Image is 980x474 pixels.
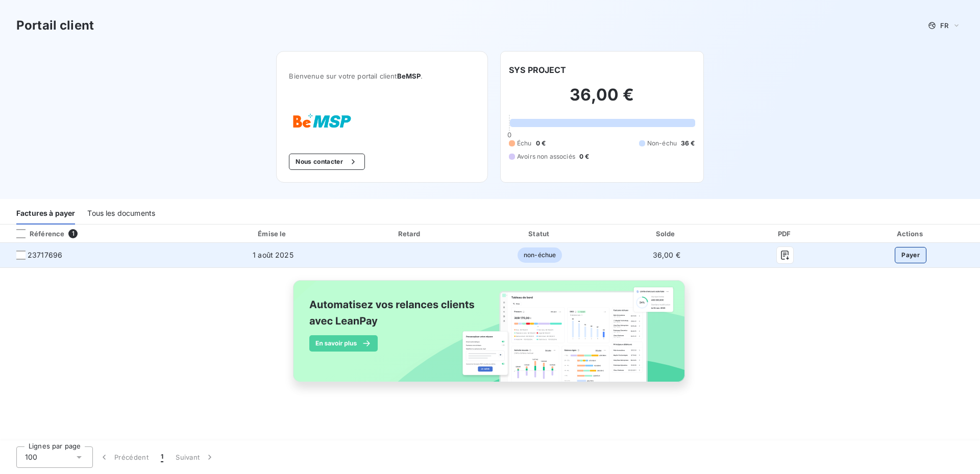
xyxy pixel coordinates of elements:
h3: Portail client [16,16,94,35]
span: 0 [507,131,511,139]
span: 0 € [579,152,589,161]
button: Payer [895,247,926,263]
span: 100 [25,452,37,462]
img: Company logo [289,105,354,137]
span: Non-échu [647,139,677,148]
h6: SYS PROJECT [509,64,567,76]
div: Solde [606,229,727,239]
span: 23717696 [28,250,62,260]
span: 1 [68,229,78,238]
span: 1 [161,452,163,462]
span: Bienvenue sur votre portail client . [289,72,475,80]
div: Tous les documents [87,203,155,224]
button: Nous contacter [289,154,364,170]
div: Statut [478,229,602,239]
div: Référence [8,229,64,238]
div: Factures à payer [16,203,75,224]
div: Retard [347,229,474,239]
span: 36 € [681,139,695,148]
div: Émise le [204,229,342,239]
span: 0 € [536,139,546,148]
span: 1 août 2025 [253,251,293,259]
h2: 36,00 € [509,85,695,115]
div: PDF [731,229,839,239]
span: Avoirs non associés [517,152,575,161]
span: Échu [517,139,532,148]
button: Précédent [93,446,155,468]
img: banner [284,274,696,400]
span: 36,00 € [653,251,680,259]
span: non-échue [518,247,562,263]
span: FR [940,21,948,30]
div: Actions [843,229,978,239]
span: BeMSP [397,72,421,80]
button: 1 [155,446,169,468]
button: Suivant [169,446,221,468]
